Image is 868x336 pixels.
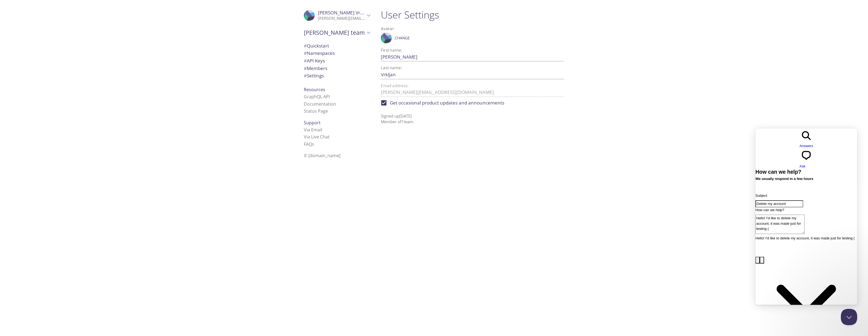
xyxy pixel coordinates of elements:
span: # [304,43,307,49]
span: [PERSON_NAME] Vrkljan [318,9,371,16]
div: Members [299,65,374,72]
p: [PERSON_NAME][EMAIL_ADDRESS][DOMAIN_NAME] [318,16,365,21]
div: Martin's team [299,26,374,40]
span: © [DOMAIN_NAME] [304,153,340,159]
span: Get occasional product updates and announcements [390,99,504,106]
span: # [304,50,307,56]
span: # [304,72,307,79]
a: GraphQL API [304,94,330,100]
span: Change [395,35,410,41]
a: Via Live Chat [304,134,330,140]
span: Settings [304,72,324,79]
div: API Keys [299,57,374,65]
span: # [304,65,307,71]
span: Support [304,120,321,126]
span: # [304,58,307,64]
h1: User Settings [381,9,564,21]
span: API Keys [304,58,325,64]
span: Resources [304,87,325,93]
a: Via Email [304,127,322,133]
label: First name: [381,48,402,52]
span: s [312,141,314,147]
a: Status Page [304,108,328,114]
span: Members [304,65,327,71]
span: [PERSON_NAME] team [304,29,365,36]
label: Last name: [381,66,402,70]
div: Namespaces [299,49,374,57]
div: Quickstart [299,42,374,50]
a: FAQ [304,141,314,147]
p: Signed up [DATE] Member of 1 team [381,109,564,125]
span: Quickstart [304,43,329,49]
div: Martin Vrkljan [299,7,374,24]
label: Avatar: [381,27,542,31]
label: Email address: [381,84,409,88]
div: Contact us if you need to change your email [381,84,564,97]
iframe: Help Scout Beacon - Close [841,309,857,325]
button: Change [393,34,411,42]
a: Documentation [304,101,336,107]
span: Namespaces [304,50,335,56]
div: Team Settings [299,72,374,80]
iframe: Help Scout Beacon - Live Chat, Contact Form, and Knowledge Base [755,128,857,305]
